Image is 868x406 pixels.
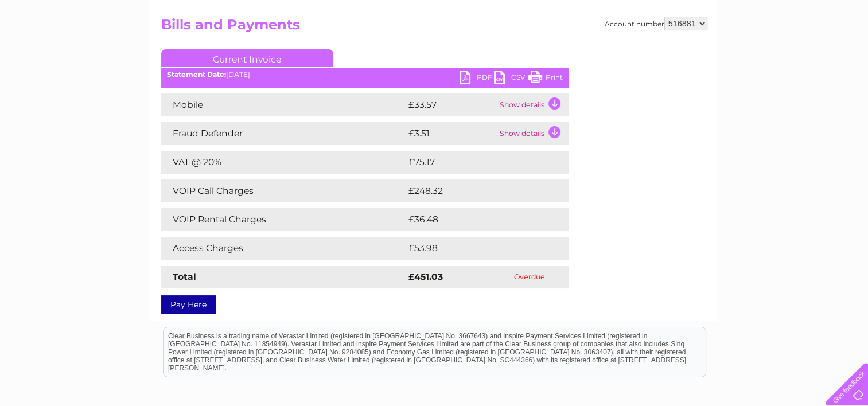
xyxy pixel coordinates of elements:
[164,6,706,56] div: Clear Business is a trading name of Verastar Limited (registered in [GEOGRAPHIC_DATA] No. 3667643...
[408,271,443,282] strong: £451.03
[768,49,785,57] a: Blog
[727,49,761,57] a: Telecoms
[406,93,497,116] td: £33.57
[161,49,333,67] a: Current Invoice
[161,179,406,202] td: VOIP Call Charges
[161,122,406,145] td: Fraud Defender
[605,17,707,30] div: Account number
[406,179,548,202] td: £248.32
[528,71,563,87] a: Print
[830,49,857,57] a: Log out
[161,93,406,116] td: Mobile
[161,17,707,38] h2: Bills and Payments
[30,30,89,65] img: logo.png
[666,49,688,57] a: Water
[161,208,406,231] td: VOIP Rental Charges
[167,70,226,79] b: Statement Date:
[406,151,544,174] td: £75.17
[161,71,569,79] div: [DATE]
[173,271,196,282] strong: Total
[406,208,546,231] td: £36.48
[491,266,569,288] td: Overdue
[792,49,820,57] a: Contact
[406,122,497,145] td: £3.51
[695,49,720,57] a: Energy
[161,295,216,314] a: Pay Here
[406,237,546,260] td: £53.98
[161,151,406,174] td: VAT @ 20%
[161,237,406,260] td: Access Charges
[497,122,569,145] td: Show details
[494,71,528,87] a: CSV
[460,71,494,87] a: PDF
[497,93,569,116] td: Show details
[652,6,731,20] a: 0333 014 3131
